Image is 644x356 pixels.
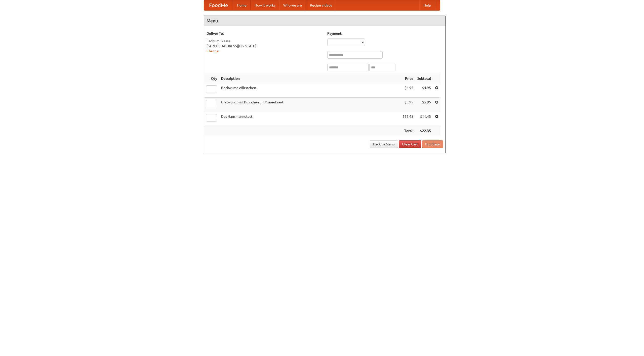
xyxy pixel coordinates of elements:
[370,140,398,148] a: Back to Menu
[219,98,400,112] td: Bratwurst mit Brötchen und Sauerkraut
[400,112,415,126] td: $11.45
[219,74,400,83] th: Description
[306,0,336,10] a: Recipe videos
[415,98,433,112] td: $5.95
[415,74,433,83] th: Subtotal
[233,0,251,10] a: Home
[204,16,446,26] h4: Menu
[279,0,306,10] a: Who we are
[415,83,433,98] td: $4.95
[399,140,421,148] a: Clear Cart
[207,38,322,44] div: Eadburg Glasse
[400,83,415,98] td: $4.95
[400,126,415,136] th: Total:
[251,0,279,10] a: How it works
[204,0,233,10] a: FoodMe
[207,31,322,36] h5: Deliver To:
[422,140,443,148] button: Purchase
[415,112,433,126] td: $11.45
[400,74,415,83] th: Price
[219,83,400,98] td: Bockwurst Würstchen
[207,49,219,53] a: Change
[415,126,433,136] th: $22.35
[419,0,435,10] a: Help
[219,112,400,126] td: Das Hausmannskost
[327,31,443,36] h5: Payment:
[204,74,219,83] th: Qty
[400,98,415,112] td: $5.95
[207,44,322,49] div: [STREET_ADDRESS][US_STATE]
